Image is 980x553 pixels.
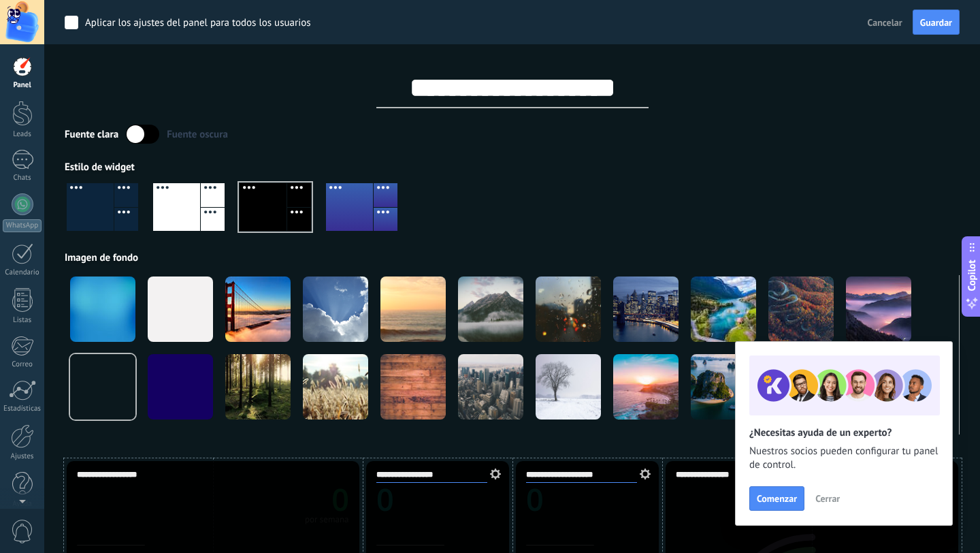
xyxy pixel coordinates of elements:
[749,486,804,511] button: Comenzar
[920,18,952,27] span: Guardar
[862,12,908,33] button: Cancelar
[3,174,42,183] div: Chats
[749,426,938,439] h2: ¿Necesitas ayuda de un experto?
[65,161,960,174] div: Estilo de widget
[3,130,42,139] div: Leads
[913,10,960,35] button: Guardar
[3,219,42,232] div: WhatsApp
[167,128,228,141] div: Fuente oscura
[3,81,42,90] div: Panel
[809,488,846,509] button: Cerrar
[3,268,42,277] div: Calendario
[65,128,118,141] div: Fuente clara
[749,445,938,472] span: Nuestros socios pueden configurar tu panel de control.
[757,494,797,503] span: Comenzar
[85,16,311,30] div: Aplicar los ajustes del panel para todos los usuarios
[965,260,979,291] span: Copilot
[3,452,42,461] div: Ajustes
[3,360,42,369] div: Correo
[65,251,960,264] div: Imagen de fondo
[3,316,42,325] div: Listas
[868,16,902,29] span: Cancelar
[815,494,840,503] span: Cerrar
[3,405,42,413] div: Estadísticas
